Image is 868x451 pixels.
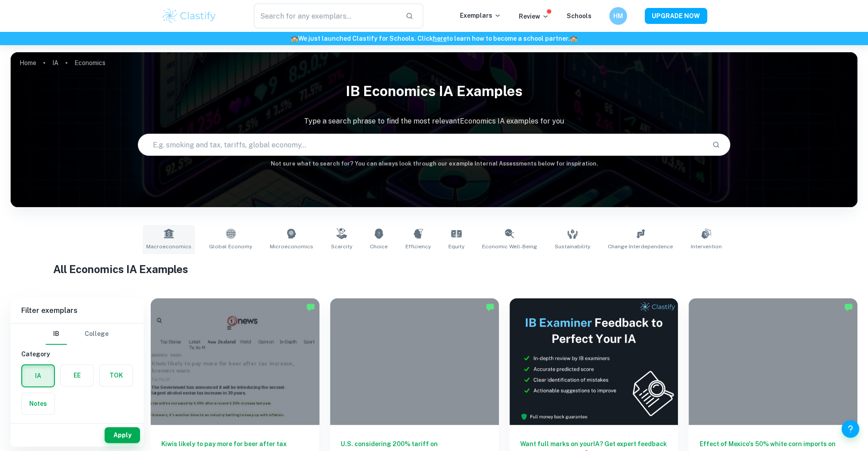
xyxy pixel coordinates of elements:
span: 🏫 [570,35,577,42]
h1: IB Economics IA examples [11,77,857,105]
img: Clastify logo [161,7,218,25]
img: Marked [486,303,494,312]
p: Review [519,12,549,21]
p: Exemplars [460,11,501,20]
h6: Category [21,349,133,359]
a: Schools [567,12,592,19]
span: Sustainability [555,243,590,251]
img: Thumbnail [510,298,678,425]
h6: Not sure what to search for? You can always look through our example Internal Assessments below f... [11,159,857,168]
button: Apply [105,427,140,443]
h1: All Economics IA Examples [53,261,815,277]
span: Economic Well-Being [482,243,537,251]
span: Efficiency [405,243,431,251]
a: Home [19,57,36,69]
button: Search [708,137,724,152]
span: Scarcity [331,243,352,251]
a: IA [52,57,58,69]
input: E.g. smoking and tax, tariffs, global economy... [138,132,705,157]
span: Choice [370,243,388,251]
span: Equity [448,243,464,251]
button: Help and Feedback [841,420,859,438]
button: IA [22,365,54,386]
button: IB [46,324,67,345]
span: Global Economy [209,243,252,251]
span: Microeconomics [270,243,313,251]
img: Marked [306,303,315,312]
button: College [85,324,109,345]
h6: HM [613,11,623,21]
button: Notes [22,393,54,414]
span: Intervention [691,243,722,251]
input: Search for any exemplars... [254,4,399,28]
a: here [433,35,447,42]
h6: Filter exemplars [11,298,144,323]
p: Type a search phrase to find the most relevant Economics IA examples for you [11,116,857,127]
span: Macroeconomics [146,243,191,251]
p: Economics [74,58,105,68]
span: 🏫 [291,35,298,42]
button: UPGRADE NOW [645,8,707,24]
button: HM [609,7,627,25]
div: Filter type choice [46,324,109,345]
span: Change Interdependence [608,243,673,251]
button: TOK [100,365,132,386]
img: Marked [844,303,853,312]
h6: We just launched Clastify for Schools. Click to learn how to become a school partner. [2,34,866,43]
button: EE [61,365,93,386]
